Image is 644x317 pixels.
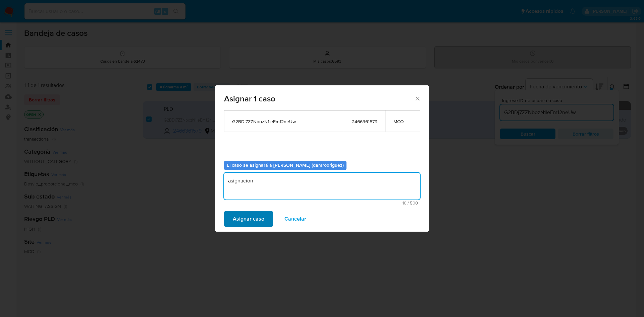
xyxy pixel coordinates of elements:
button: Cancelar [276,211,315,227]
span: 2466361579 [352,118,377,125]
span: Cancelar [284,212,306,226]
b: El caso se asignará a [PERSON_NAME] (damrodriguez) [227,162,344,168]
textarea: asignacion [224,173,420,200]
button: Cerrar ventana [414,95,420,101]
span: G2BDj7ZZNbozN1leEm12neUw [232,118,296,125]
span: Máximo 500 caracteres [226,201,418,205]
span: Asignar caso [233,212,264,226]
span: MCO [393,118,404,125]
div: assign-modal [215,85,429,232]
button: Asignar caso [224,211,273,227]
span: Asignar 1 caso [224,95,414,103]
